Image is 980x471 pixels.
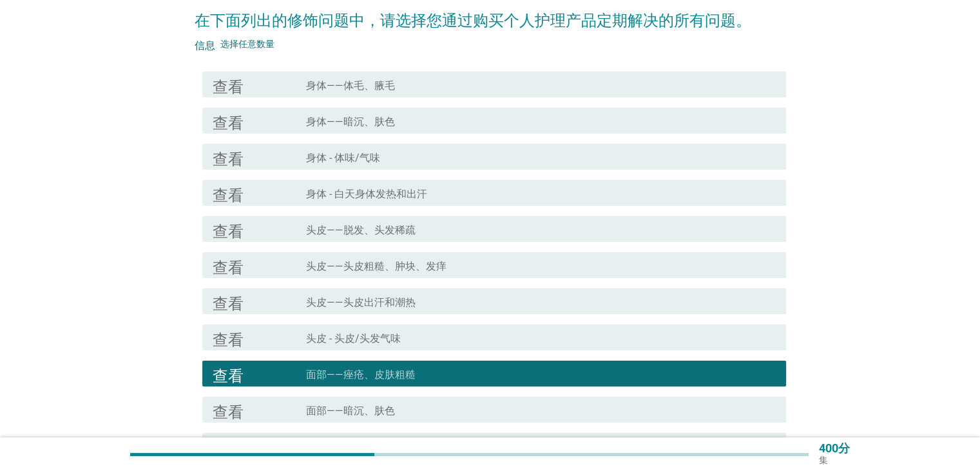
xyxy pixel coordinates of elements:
font: 查看 [213,149,244,165]
font: 头皮 - 头皮/头发气味 [306,332,401,345]
font: 查看 [213,402,244,417]
font: 查看 [213,294,244,309]
font: 头皮——头皮粗糙、肿块、发痒 [306,260,447,272]
font: 身体 - 白天身体发热和出汗 [306,188,427,200]
font: 身体 - 体味/气味 [306,152,380,164]
font: 选择任意数量 [220,39,274,49]
font: 在下面列出的修饰问题中，请选择您通过购买个人护理产品定期解决的所有问题。 [195,12,751,30]
font: 查看 [213,366,244,381]
font: 信息 [195,39,215,49]
font: 身体——体毛、腋毛 [306,79,395,92]
font: 面部——痤疮、皮肤粗糙 [306,368,416,381]
font: 身体——暗沉、肤色 [306,115,395,128]
font: 查看 [213,257,244,273]
font: 面部——暗沉、肤色 [306,405,395,417]
font: 查看 [213,221,244,237]
font: 查看 [213,77,244,92]
font: 查看 [213,330,244,345]
font: 头皮——脱发、头发稀疏 [306,224,416,236]
font: 查看 [213,185,244,201]
font: 查看 [213,113,244,128]
font: 400分 [819,441,850,455]
font: 头皮——头皮出汗和潮热 [306,296,416,308]
font: 集 [819,455,828,465]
